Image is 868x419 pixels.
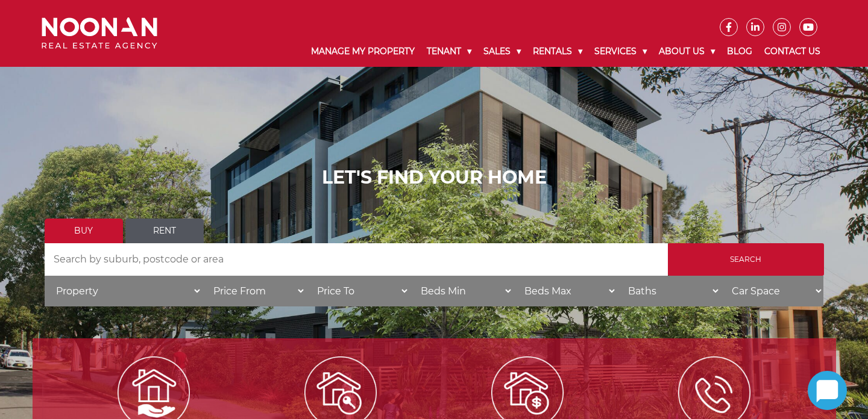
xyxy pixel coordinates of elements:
a: Sales [477,36,527,67]
input: Search [668,243,824,276]
a: About Us [653,36,721,67]
a: Rentals [527,36,588,67]
h1: LET'S FIND YOUR HOME [45,167,824,188]
a: Manage My Property [305,36,421,67]
a: Tenant [421,36,477,67]
a: Blog [721,36,758,67]
img: Noonan Real Estate Agency [42,17,157,49]
a: Rent [125,219,204,243]
input: Search by suburb, postcode or area [45,243,668,276]
a: Buy [45,219,123,243]
a: Contact Us [758,36,826,67]
a: Services [588,36,653,67]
